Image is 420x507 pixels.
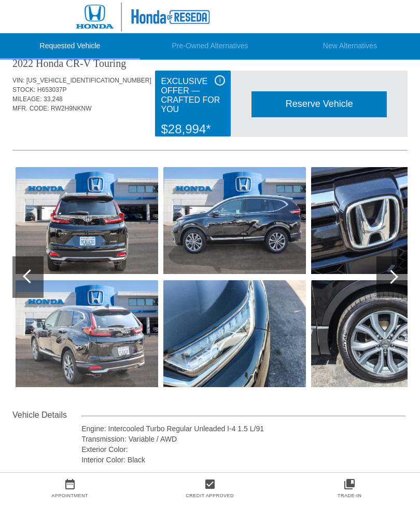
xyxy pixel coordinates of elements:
[51,105,91,112] span: RW2H9NKNW
[12,119,408,136] div: Quoted on [DATE] 5:51:37 PM
[81,434,405,444] div: Transmission: Variable / AWD
[163,280,306,387] img: 9.jpg
[219,77,221,84] span: i
[163,167,306,274] img: 8.jpg
[26,77,151,84] span: [US_VEHICLE_IDENTIFICATION_NUMBER]
[16,167,158,274] img: 6.jpg
[12,409,81,421] div: Vehicle Details
[12,95,42,103] span: MILEAGE:
[280,33,420,60] li: New Alternatives
[161,75,225,116] div: Exclusive Offer — Crafted for You
[81,455,405,465] div: Interior Color: Black
[81,423,405,434] div: Engine: Intercooled Turbo Regular Unleaded I-4 1.5 L/91
[12,105,49,112] span: MFR. CODE:
[140,478,280,490] a: check_box
[338,493,362,498] a: Trade-In
[161,116,225,143] div: $28,994*
[12,86,35,93] span: STOCK:
[251,91,387,117] div: Reserve Vehicle
[16,280,158,387] img: 7.jpg
[12,77,24,84] span: VIN:
[44,95,63,103] span: 33,248
[279,478,419,490] a: collections_bookmark
[52,493,89,498] a: Appointment
[186,493,234,498] a: Credit Approved
[81,444,405,455] div: Exterior Color:
[140,33,280,60] li: Pre-Owned Alternatives
[37,86,67,93] span: H653037P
